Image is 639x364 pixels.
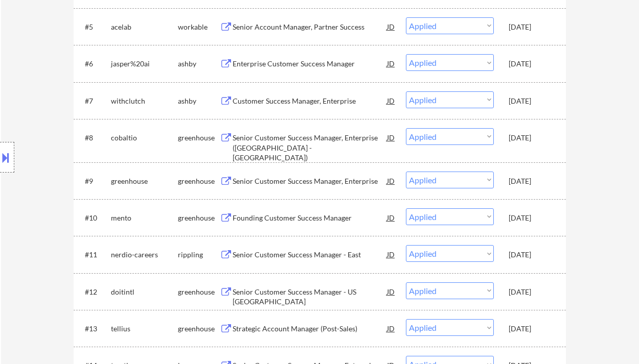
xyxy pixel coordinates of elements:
[111,250,178,260] div: nerdio-careers
[85,324,103,334] div: #13
[509,59,554,69] div: [DATE]
[178,213,220,223] div: greenhouse
[178,96,220,106] div: ashby
[509,250,554,260] div: [DATE]
[509,133,554,143] div: [DATE]
[111,22,178,32] div: acelab
[233,59,387,69] div: Enterprise Customer Success Manager
[386,128,396,147] div: JD
[509,324,554,334] div: [DATE]
[509,96,554,106] div: [DATE]
[233,287,387,307] div: Senior Customer Success Manager - US [GEOGRAPHIC_DATA]
[509,287,554,297] div: [DATE]
[85,250,103,260] div: #11
[509,22,554,32] div: [DATE]
[509,176,554,186] div: [DATE]
[386,319,396,337] div: JD
[111,59,178,69] div: jasper%20ai
[178,250,220,260] div: rippling
[386,245,396,263] div: JD
[386,17,396,36] div: JD
[386,91,396,110] div: JD
[178,176,220,186] div: greenhouse
[178,133,220,143] div: greenhouse
[233,133,387,163] div: Senior Customer Success Manager, Enterprise ([GEOGRAPHIC_DATA] - [GEOGRAPHIC_DATA])
[233,96,387,106] div: Customer Success Manager, Enterprise
[386,208,396,227] div: JD
[233,250,387,260] div: Senior Customer Success Manager - East
[85,287,103,297] div: #12
[233,213,387,223] div: Founding Customer Success Manager
[178,324,220,334] div: greenhouse
[233,22,387,32] div: Senior Account Manager, Partner Success
[178,22,220,32] div: workable
[509,213,554,223] div: [DATE]
[111,324,178,334] div: tellius
[386,282,396,301] div: JD
[178,287,220,297] div: greenhouse
[386,54,396,72] div: JD
[233,324,387,334] div: Strategic Account Manager (Post-Sales)
[178,59,220,69] div: ashby
[111,287,178,297] div: doitintl
[85,22,103,32] div: #5
[85,59,103,69] div: #6
[386,172,396,190] div: JD
[233,176,387,186] div: Senior Customer Success Manager, Enterprise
